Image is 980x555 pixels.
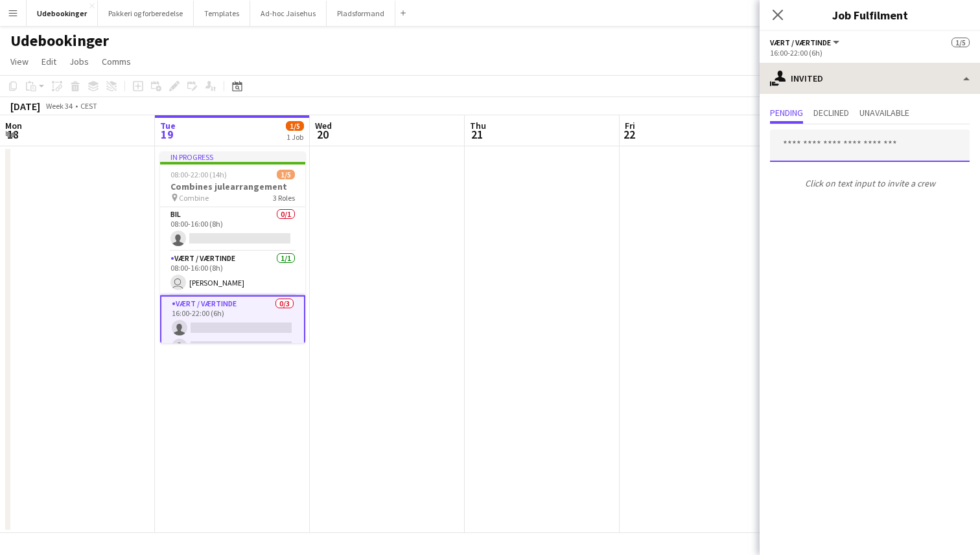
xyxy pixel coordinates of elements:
span: Declined [813,108,849,117]
div: [DATE] [10,100,40,113]
span: 08:00-22:00 (14h) [170,170,227,179]
button: Templates [194,1,250,26]
span: Mon [5,120,22,131]
button: Ad-hoc Jaisehus [250,1,327,26]
div: Invited [760,63,980,94]
div: 16:00-22:00 (6h) [770,48,970,58]
h1: Udebookinger [10,31,109,51]
span: 21 [468,127,486,142]
span: Week 34 [43,101,75,111]
div: CEST [80,101,97,111]
span: Fri [625,120,635,131]
span: Combine [179,193,209,203]
a: Comms [97,53,136,70]
span: 22 [623,127,635,142]
app-card-role: Bil0/108:00-16:00 (8h) [160,207,305,251]
div: In progress [160,152,305,162]
span: Wed [315,120,332,131]
span: Pending [770,108,803,117]
p: Click on text input to invite a crew [760,172,980,194]
span: Unavailable [859,108,909,117]
app-job-card: In progress08:00-22:00 (14h)1/5Combines julearrangement Combine3 RolesBil0/108:00-16:00 (8h) Vært... [160,152,305,343]
span: 1/5 [286,121,304,131]
button: Vært / Værtinde [770,38,841,47]
a: View [5,53,34,70]
h3: Job Fulfilment [760,6,980,23]
button: Pakkeri og forberedelse [98,1,194,26]
span: 1/5 [951,38,970,47]
span: Edit [41,56,56,67]
span: Vært / Værtinde [770,38,831,47]
a: Edit [36,53,62,70]
span: Comms [102,56,131,67]
button: Pladsformand [327,1,395,26]
span: 20 [313,127,332,142]
span: 1/5 [277,170,295,179]
a: Jobs [64,53,94,70]
span: Tue [160,120,176,131]
button: Udebookinger [27,1,98,26]
app-card-role: Vært / Værtinde0/316:00-22:00 (6h) [160,295,305,379]
span: 18 [3,127,22,142]
app-card-role: Vært / Værtinde1/108:00-16:00 (8h) [PERSON_NAME] [160,251,305,295]
span: Jobs [69,56,89,67]
span: 3 Roles [273,193,295,203]
div: 1 Job [286,132,303,142]
span: 19 [158,127,176,142]
span: Thu [470,120,486,131]
h3: Combines julearrangement [160,181,305,192]
span: View [10,56,29,67]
